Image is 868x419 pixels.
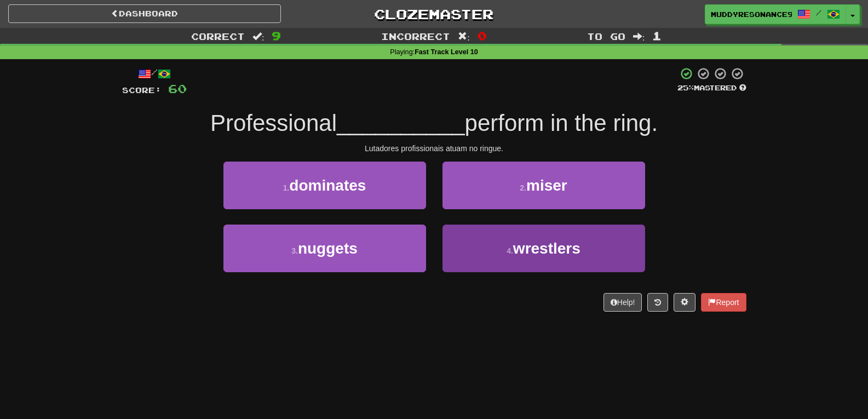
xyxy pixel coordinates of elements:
span: 60 [168,82,187,95]
a: Dashboard [8,4,281,23]
button: 3.nuggets [223,225,426,272]
button: Round history (alt+y) [647,293,668,312]
span: : [252,32,265,41]
a: Clozemaster [297,4,570,24]
span: : [633,32,645,41]
span: __________ [337,110,465,136]
strong: Fast Track Level 10 [415,48,478,56]
small: 1 . [283,183,290,192]
span: dominates [289,177,366,194]
span: Incorrect [381,31,450,42]
span: Professional [210,110,337,136]
span: Score: [122,85,162,95]
span: 1 [652,29,662,42]
span: To go [587,31,625,42]
button: 1.dominates [223,162,426,209]
small: 4 . [507,246,513,255]
span: nuggets [298,240,358,257]
button: 2.miser [442,162,645,209]
small: 3 . [291,246,298,255]
span: 0 [478,29,487,42]
a: MuddyResonance9166 / [705,4,846,24]
span: Correct [191,31,245,42]
span: 25 % [677,83,694,92]
button: Report [701,293,746,312]
button: 4.wrestlers [442,225,645,272]
span: miser [526,177,567,194]
small: 2 . [520,183,526,192]
div: / [122,67,187,81]
span: / [816,9,821,16]
button: Help! [603,293,642,312]
span: MuddyResonance9166 [711,9,792,19]
span: 9 [272,29,281,42]
span: : [458,32,470,41]
span: wrestlers [513,240,580,257]
div: Lutadores profissionais atuam no ringue. [122,143,746,154]
span: perform in the ring. [465,110,658,136]
div: Mastered [677,83,746,93]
